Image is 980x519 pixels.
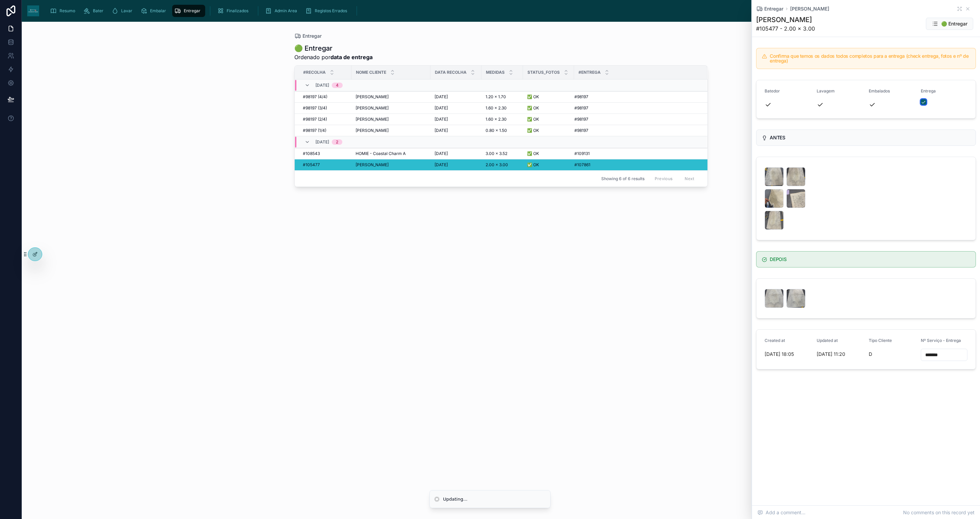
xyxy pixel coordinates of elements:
span: Entrega [921,88,936,93]
span: Created at [765,338,785,343]
a: ✅ OK [527,94,570,100]
span: Status_Fotos [527,70,560,75]
a: [DATE] [435,128,477,133]
span: #98197 [574,128,588,133]
a: [PERSON_NAME] [790,5,829,12]
h5: Confirma que temos os dados todos completos para a entrega (check entrega, fotos e nº de entrega) [770,54,970,63]
span: 🟢 Entregar [941,20,967,27]
span: [DATE] [435,151,448,156]
span: #Entrega [578,70,601,75]
a: [PERSON_NAME] [356,162,426,168]
span: Tipo Cliente [869,338,892,343]
span: [PERSON_NAME] [356,162,389,168]
span: [DATE] [315,139,329,145]
h5: ANTES [770,135,970,140]
span: HOMIE - Coastal Charm A [356,151,406,156]
a: #98197 (1/4) [303,128,347,133]
a: ✅ OK [527,105,570,111]
a: [DATE] [435,94,477,100]
span: Lavagem [817,88,835,93]
a: #109131 [574,151,699,156]
span: [PERSON_NAME] [356,117,389,122]
h1: [PERSON_NAME] [756,15,815,24]
span: [DATE] [435,105,448,111]
span: #105477 [303,162,320,168]
span: #Recolha [303,70,326,75]
span: #98197 (1/4) [303,128,326,133]
a: #98197 [574,105,699,111]
span: Lavar [121,8,132,14]
a: [DATE] [435,162,477,168]
span: Entregar [764,5,783,12]
span: ✅ OK [527,105,539,111]
a: [DATE] [435,105,477,111]
span: [PERSON_NAME] [356,128,389,133]
span: #98197 (4/4) [303,94,327,100]
a: Finalizados [215,5,253,17]
span: Bater [93,8,103,14]
span: 1.60 x 2.30 [486,117,507,122]
span: 2.00 x 3.00 [486,162,508,168]
span: Add a comment... [757,509,805,516]
a: 1.20 x 1.70 [486,94,519,100]
span: Registos Errados [315,8,347,14]
a: 2.00 x 3.00 [486,162,519,168]
span: [PERSON_NAME] [356,94,389,100]
span: Resumo [60,8,75,14]
a: Registos Errados [303,5,352,17]
span: #98197 (2/4) [303,117,327,122]
span: ✅ OK [527,128,539,133]
a: #98197 (3/4) [303,105,347,111]
a: #108543 [303,151,347,156]
span: #105477 - 2.00 x 3.00 [756,24,815,33]
span: Updated at [817,338,838,343]
span: 3.00 x 3.52 [486,151,507,156]
span: Finalizados [227,8,248,14]
a: Bater [81,5,108,17]
a: [PERSON_NAME] [356,105,426,111]
a: #98197 [574,94,699,100]
a: #98197 [574,128,699,133]
span: D [869,351,915,358]
span: 1.60 x 2.30 [486,105,507,111]
span: Ordenado por [294,53,373,61]
strong: data de entrega [330,54,373,60]
a: ✅ OK [527,117,570,122]
a: 0.80 x 1.50 [486,128,519,133]
span: ✅ OK [527,162,539,168]
span: #98197 [574,94,588,100]
div: 2 [336,139,338,145]
div: Updating... [443,496,468,503]
span: Embalados [869,88,890,93]
span: [DATE] [435,117,448,122]
span: [DATE] [435,128,448,133]
span: Entregar [303,33,322,39]
span: 1.20 x 1.70 [486,94,506,100]
span: ✅ OK [527,151,539,156]
span: Batedor [765,88,780,93]
a: ✅ OK [527,151,570,156]
span: [DATE] 11:20 [817,351,863,358]
span: [DATE] [435,94,448,100]
a: Entregar [172,5,205,17]
span: [DATE] 18:05 [765,351,811,358]
span: #108543 [303,151,320,156]
span: Admin Area [275,8,297,14]
img: App logo [27,5,39,16]
span: Showing 6 of 6 results [601,176,644,181]
span: [DATE] [315,83,329,88]
span: #98197 [574,105,588,111]
a: 3.00 x 3.52 [486,151,519,156]
a: [PERSON_NAME] [356,128,426,133]
a: HOMIE - Coastal Charm A [356,151,426,156]
a: Entregar [756,5,783,12]
a: Lavar [110,5,137,17]
a: [DATE] [435,117,477,122]
a: [PERSON_NAME] [356,117,426,122]
span: Embalar [150,8,166,14]
a: Entregar [294,33,322,39]
span: [DATE] [435,162,448,168]
a: ✅ OK [527,128,570,133]
span: [PERSON_NAME] [356,105,389,111]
